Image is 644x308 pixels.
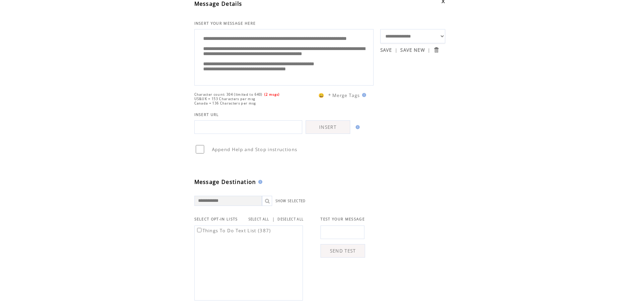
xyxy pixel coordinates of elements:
span: | [428,47,430,53]
label: Things To Do Text List (387) [196,228,271,234]
a: SEND TEST [320,244,365,258]
img: help.gif [360,93,366,97]
span: Append Help and Stop instructions [212,146,297,152]
a: DESELECT ALL [278,217,304,221]
span: | [395,47,398,53]
span: INSERT URL [194,112,219,117]
a: SAVE [380,47,392,53]
span: | [272,216,275,222]
span: * Merge Tags [328,92,360,98]
span: Character count: 304 (limited to 640) [194,92,263,97]
span: 😀 [318,92,325,98]
a: SAVE NEW [400,47,425,53]
span: Canada = 136 Characters per msg [194,101,256,105]
a: SHOW SELECTED [276,199,306,203]
img: help.gif [256,180,262,184]
span: INSERT YOUR MESSAGE HERE [194,21,256,26]
span: Message Destination [194,178,256,186]
span: SELECT OPT-IN LISTS [194,217,238,221]
input: Things To Do Text List (387) [197,228,201,232]
img: help.gif [354,125,360,129]
a: SELECT ALL [248,217,269,221]
input: Submit [433,47,439,53]
a: INSERT [306,120,350,134]
span: (2 msgs) [264,92,280,97]
span: US&UK = 153 Characters per msg [194,97,256,101]
span: TEST YOUR MESSAGE [320,217,365,221]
